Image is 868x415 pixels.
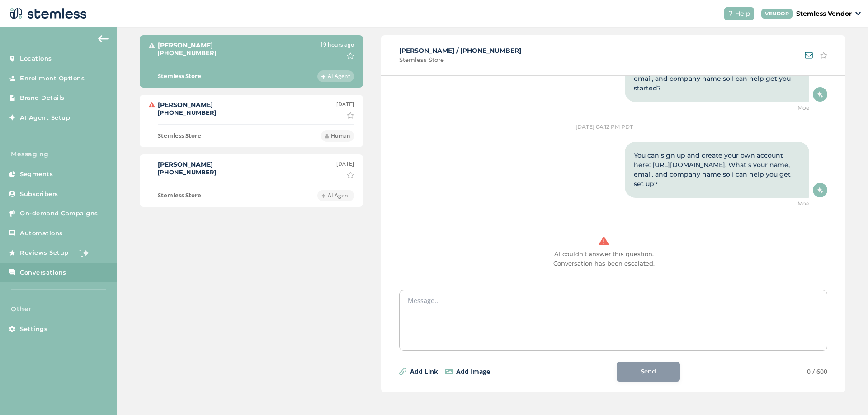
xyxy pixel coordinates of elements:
span: AI Agent Setup [20,113,70,122]
label: [PHONE_NUMBER] [157,109,217,116]
img: logo-dark-0685b13c.svg [7,5,87,23]
label: [DATE] [336,100,354,108]
img: AI Icon [813,87,827,102]
span: AI Agent [328,191,350,200]
img: icon-arrow-back-accent-c549486e.svg [98,35,109,42]
span: Human [331,132,350,140]
label: [PHONE_NUMBER] [157,168,217,176]
label: [DATE] 04:12 PM PDT [576,123,633,131]
label: [PERSON_NAME] [158,42,217,48]
img: AI Icon [813,183,827,198]
div: [PERSON_NAME] / [PHONE_NUMBER] [399,46,521,65]
span: Locations [20,54,52,63]
img: Alert Icon [599,237,609,246]
label: [PHONE_NUMBER] [157,49,217,56]
p: Stemless Vendor [796,9,852,19]
span: You can sign up and create your own account here: [URL][DOMAIN_NAME]. What s your name, email, an... [634,151,791,188]
span: Enrollment Options [20,74,85,83]
label: 19 hours ago [320,41,354,49]
div: VENDOR [761,9,793,19]
span: Reviews Setup [20,248,69,257]
span: Segments [20,170,53,179]
span: Brand Details [20,93,65,103]
span: 0 / 600 [807,367,827,376]
img: icon-link-1edcda58.svg [399,368,406,375]
img: icon-image-06eb6275.svg [445,369,453,374]
img: glitter-stars-b7820f95.gif [75,244,94,262]
span: AI couldn’t answer this question. Conversation has been escalated. [553,250,655,267]
span: Settings [20,325,47,334]
label: Add Link [410,367,438,376]
span: AI Agent [328,72,350,80]
span: Moe [797,200,809,208]
iframe: Chat Widget [823,372,868,415]
span: Conversations [20,268,66,277]
label: Add Image [456,367,490,376]
label: [PERSON_NAME] [158,102,217,108]
span: You can sign up and create your own account here: [URL][DOMAIN_NAME]. What s your name, email, an... [634,56,791,92]
span: On-demand Campaigns [20,209,98,218]
img: Alert Icon [149,102,155,108]
img: icon_down-arrow-small-66adaf34.svg [855,12,861,15]
span: Automations [20,229,63,238]
label: Stemless Store [158,191,201,200]
img: icon-help-white-03924b79.svg [728,11,733,16]
span: Help [735,9,750,19]
label: [PERSON_NAME] [158,161,217,168]
span: Moe [797,104,809,112]
label: [DATE] [336,160,354,168]
span: Stemless Store [399,56,521,65]
label: Stemless Store [158,72,201,81]
span: Subscribers [20,190,58,199]
img: Alert Icon [149,42,155,49]
label: Stemless Store [158,131,201,140]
